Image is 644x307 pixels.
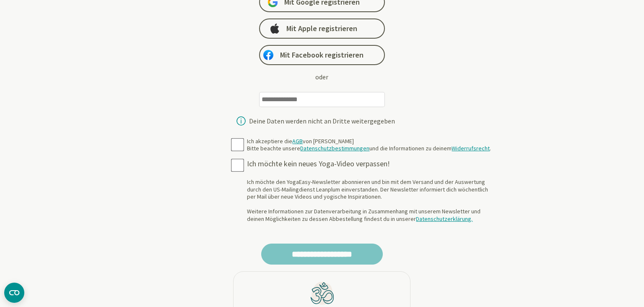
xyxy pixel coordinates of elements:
[259,45,385,65] a: Mit Facebook registrieren
[315,72,328,82] div: oder
[247,138,491,152] div: Ich akzeptiere die von [PERSON_NAME] Bitte beachte unsere und die Informationen zu deinem .
[259,18,385,39] a: Mit Apple registrieren
[280,50,364,60] span: Mit Facebook registrieren
[452,144,490,152] a: Widerrufsrecht
[300,144,369,152] a: Datenschutzbestimmungen
[292,137,303,145] a: AGB
[247,178,494,223] div: Ich möchte den YogaEasy-Newsletter abonnieren und bin mit dem Versand und der Auswertung durch de...
[286,24,357,34] span: Mit Apple registrieren
[4,283,24,303] button: CMP-Widget öffnen
[247,159,494,169] div: Ich möchte kein neues Yoga-Video verpassen!
[416,215,473,223] a: Datenschutzerklärung.
[249,118,395,124] div: Deine Daten werden nicht an Dritte weitergegeben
